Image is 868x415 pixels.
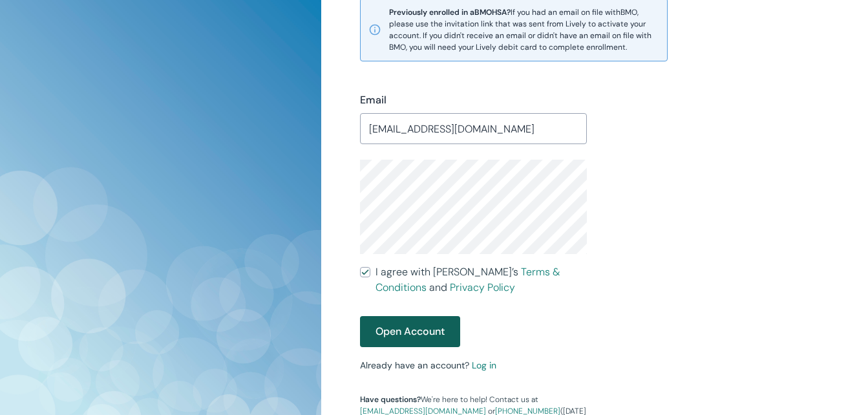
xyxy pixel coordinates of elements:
[360,92,386,108] label: Email
[360,394,421,405] strong: Have questions?
[389,6,659,53] span: If you had an email on file with BMO , please use the invitation link that was sent from Lively t...
[450,281,515,294] a: Privacy Policy
[472,359,496,371] a: Log in
[360,359,496,371] small: Already have an account?
[376,264,587,295] span: I agree with [PERSON_NAME]’s and
[389,7,511,17] strong: Previously enrolled in a BMO HSA?
[360,316,460,347] button: Open Account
